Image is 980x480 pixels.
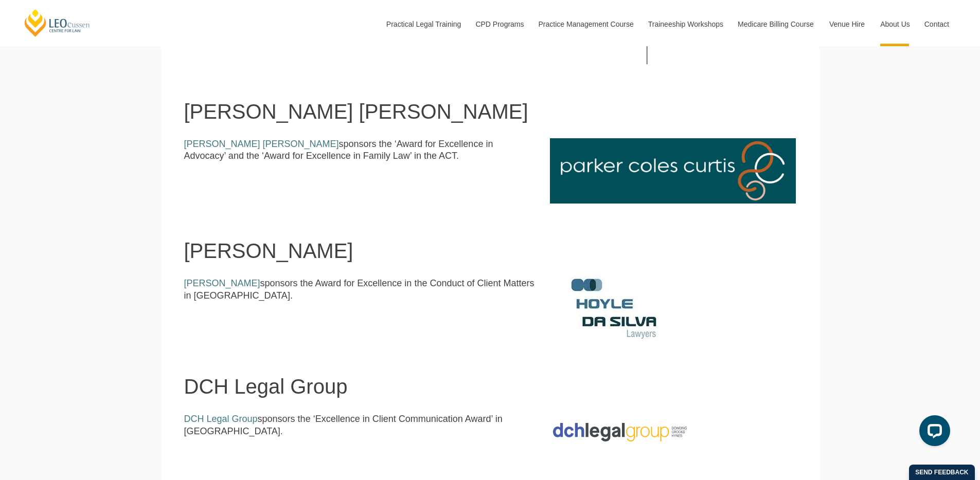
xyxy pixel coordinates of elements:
[184,239,796,262] h1: [PERSON_NAME]
[184,278,535,302] p: sponsors the Award for Excellence in the Conduct of Client Matters in [GEOGRAPHIC_DATA].
[184,138,535,162] p: sponsors the ‘Award for Excellence in Advocacy’ and the ‘Award for Excellence in Family Law’ in t...
[911,411,954,454] iframe: LiveChat chat widget
[184,414,258,424] a: DCH Legal Group
[531,2,640,46] a: Practice Management Course
[730,2,822,46] a: Medicare Billing Course
[640,2,730,46] a: Traineeship Workshops
[872,2,917,46] a: About Us
[184,278,260,288] a: [PERSON_NAME]
[184,375,796,398] h1: DCH Legal Group
[23,8,92,38] a: [PERSON_NAME] Centre for Law
[468,2,530,46] a: CPD Programs
[184,139,339,149] a: [PERSON_NAME] [PERSON_NAME]
[822,2,872,46] a: Venue Hire
[184,100,796,123] h1: [PERSON_NAME] [PERSON_NAME]
[379,2,468,46] a: Practical Legal Training
[184,413,535,437] p: sponsors the ‘Excellence in Client Communication Award’ in [GEOGRAPHIC_DATA].
[917,2,957,46] a: Contact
